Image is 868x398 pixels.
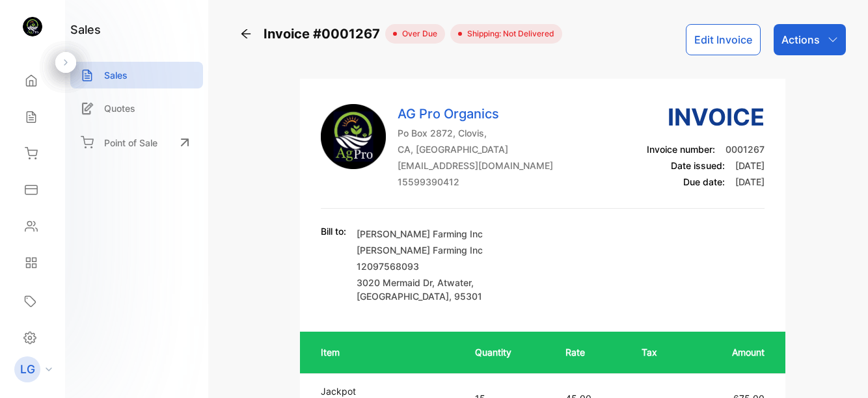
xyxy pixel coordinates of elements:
p: Sales [104,68,128,82]
span: , Atwater [432,277,471,288]
p: LG [20,361,35,378]
p: [PERSON_NAME] Farming Inc [357,227,506,241]
h1: sales [70,21,101,38]
a: Sales [70,62,203,88]
a: Point of Sale [70,128,203,157]
p: Jackpot [321,384,452,398]
span: Invoice number: [647,144,715,155]
h3: Invoice [647,99,765,135]
span: 3020 Mermaid Dr [357,277,432,288]
span: 0001267 [726,144,765,155]
p: Actions [781,32,820,47]
p: Quotes [104,101,135,115]
p: 15599390412 [398,175,553,189]
p: Quantity [475,345,540,359]
p: Bill to: [321,224,346,238]
p: Amount [702,345,765,359]
p: Rate [565,345,615,359]
p: Item [321,345,449,359]
button: Actions [774,24,846,55]
button: Edit Invoice [686,24,761,55]
span: Date issued: [671,160,725,171]
a: Quotes [70,95,203,122]
p: [EMAIL_ADDRESS][DOMAIN_NAME] [398,159,553,172]
img: Company Logo [321,104,386,169]
span: over due [397,28,437,40]
span: , 95301 [449,291,482,302]
span: Due date: [683,176,725,187]
p: AG Pro Organics [398,104,553,124]
span: Shipping: Not Delivered [462,28,554,40]
p: [PERSON_NAME] Farming Inc [357,243,506,257]
p: 12097568093 [357,259,506,273]
span: [DATE] [735,160,765,171]
span: [DATE] [735,176,765,187]
p: Tax [642,345,676,359]
img: logo [23,17,42,36]
p: CA, [GEOGRAPHIC_DATA] [398,142,553,156]
p: Point of Sale [104,136,157,150]
p: Po Box 2872, Clovis, [398,126,553,140]
span: Invoice #0001267 [264,24,385,44]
